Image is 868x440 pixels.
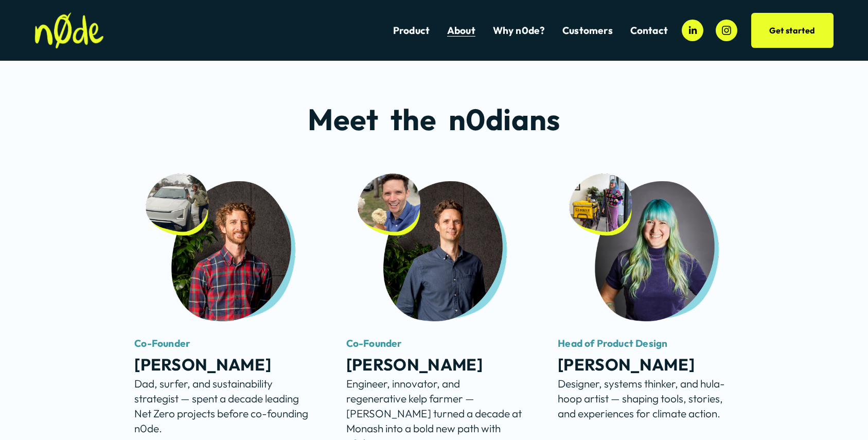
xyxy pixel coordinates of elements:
h3: [PERSON_NAME] [134,355,310,374]
a: Product [393,24,430,38]
h3: [PERSON_NAME] [558,355,734,374]
strong: Head of Product Design [558,337,667,349]
a: Get started [751,13,834,48]
img: n0de [34,12,103,49]
span: Customers [562,25,613,37]
h3: [PERSON_NAME] [346,355,522,374]
h2: Meet the n0dians [165,103,703,135]
a: folder dropdown [562,24,613,38]
p: Dad, surfer, and sustainability strategist — spent a decade leading Net Zero projects before co-f... [134,376,310,436]
a: About [447,24,475,38]
strong: Co-Founder [346,337,402,349]
p: Designer, systems thinker, and hula-hoop artist — shaping tools, stories, and experiences for cli... [558,376,734,421]
a: LinkedIn [682,20,703,41]
a: Why n0de? [493,24,545,38]
a: Instagram [716,20,737,41]
strong: Co-Founder [134,337,190,349]
a: Contact [630,24,668,38]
